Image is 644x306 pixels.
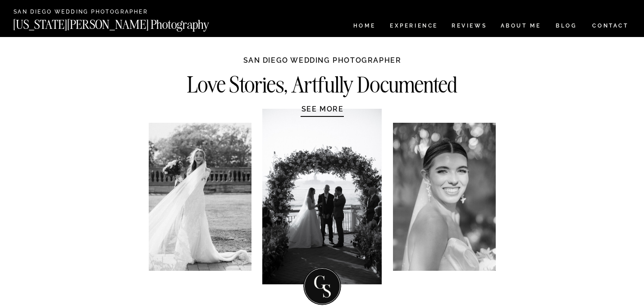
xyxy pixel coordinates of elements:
[500,23,541,31] a: ABOUT ME
[14,9,190,16] a: SAN DIEGO Wedding Photographer
[13,19,239,26] a: [US_STATE][PERSON_NAME] Photography
[452,23,485,31] a: REVIEWS
[592,21,629,31] a: CONTACT
[556,23,577,31] a: BLOG
[168,74,477,92] h2: Love Stories, Artfully Documented
[390,23,437,31] a: Experience
[352,23,377,31] a: HOME
[280,104,365,113] a: SEE MORE
[238,56,407,74] h1: SAN DIEGO WEDDING PHOTOGRAPHER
